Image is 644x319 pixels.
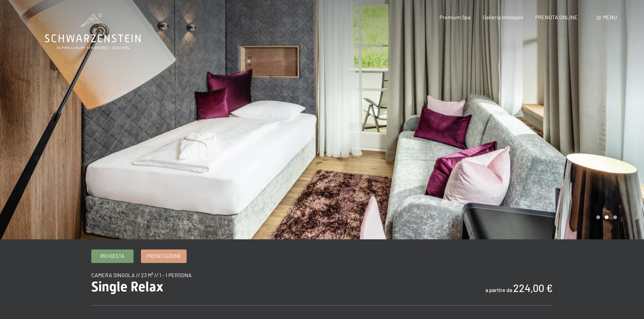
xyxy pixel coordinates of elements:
a: Richiesta [92,250,133,263]
b: 224,00 € [513,282,553,294]
span: Single Relax [91,279,163,295]
span: Richiesta [100,252,124,260]
a: Galleria immagini [483,14,523,20]
a: PRENOTA ONLINE [535,14,578,20]
a: Premium Spa [439,14,471,20]
span: Prenotazione [146,252,181,260]
span: Menu [603,14,617,20]
a: Prenotazione [141,250,186,263]
span: camera singola // 23 m² // 1 - 1 persona [91,272,192,278]
span: a partire da [485,287,512,293]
